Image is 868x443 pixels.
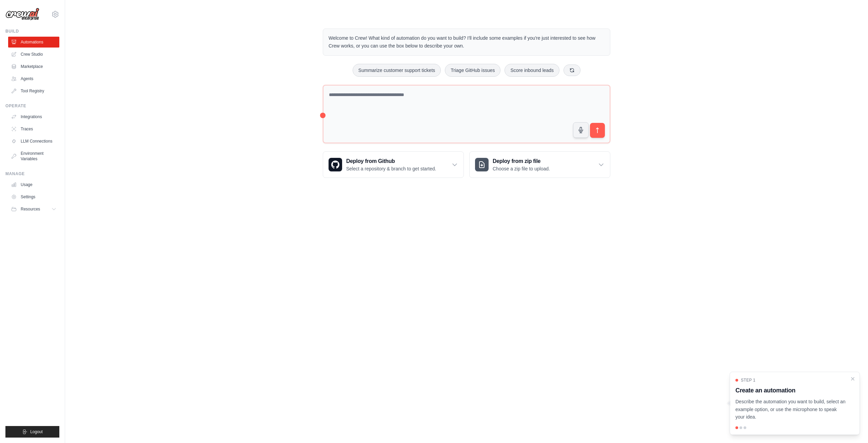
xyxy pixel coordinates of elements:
a: Crew Studio [8,49,59,60]
a: Automations [8,37,59,48]
a: LLM Connections [8,136,59,147]
a: Agents [8,73,59,84]
button: Score inbound leads [505,64,559,77]
a: Marketplace [8,61,59,72]
a: Traces [8,124,59,134]
div: Manage [5,171,59,177]
a: Environment Variables [8,148,59,164]
button: Summarize customer support tickets [353,64,441,77]
img: Logo [5,8,39,21]
button: Triage GitHub issues [445,64,500,77]
p: Select a repository & branch to get started. [346,165,436,172]
h3: Deploy from zip file [493,157,550,165]
h3: Create an automation [735,386,846,395]
a: Integrations [8,111,59,122]
p: Welcome to Crew! What kind of automation do you want to build? I'll include some examples if you'... [329,34,605,50]
span: Resources [21,206,40,212]
div: Operate [5,103,59,109]
span: Logout [30,429,43,435]
span: Step 1 [741,377,755,383]
a: Usage [8,179,59,190]
p: Describe the automation you want to build, select an example option, or use the microphone to spe... [735,398,846,421]
button: Logout [5,426,59,438]
button: Resources [8,204,59,215]
h3: Deploy from Github [346,157,436,165]
a: Settings [8,191,59,202]
div: Build [5,29,59,34]
p: Choose a zip file to upload. [493,165,550,172]
a: Tool Registry [8,86,59,96]
button: Close walkthrough [850,376,855,382]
